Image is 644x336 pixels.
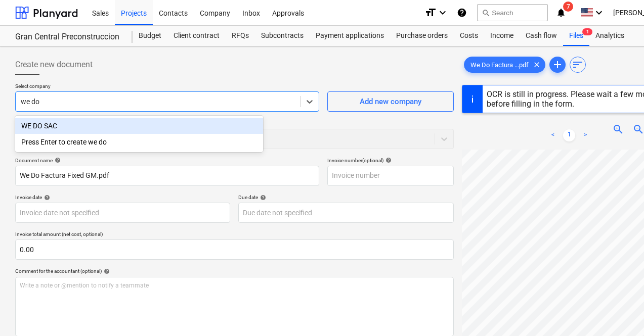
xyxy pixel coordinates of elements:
div: Document name [15,157,319,164]
a: Payment applications [310,26,390,46]
a: Previous page [547,129,559,141]
div: WE DO SAC [15,118,263,134]
a: Purchase orders [390,26,454,46]
div: Gran Central Preconstruccion [15,32,120,42]
input: Invoice number [327,166,454,186]
a: Next page [579,129,591,141]
a: Budget [133,26,167,46]
input: Document name [15,166,319,186]
a: Income [484,26,520,46]
span: add [551,59,564,71]
span: clear [531,59,543,71]
a: Analytics [589,26,630,46]
div: Invoice date [15,194,230,201]
span: Create new document [15,59,93,71]
p: Select company [15,83,319,91]
span: We Do Factura ...pdf [464,61,535,69]
span: zoom_in [612,123,624,135]
div: Press Enter to create we do [15,134,263,150]
span: help [42,195,50,201]
input: Due date not specified [238,203,453,223]
a: Costs [454,26,484,46]
span: 1 [582,28,592,35]
input: Invoice date not specified [15,203,230,223]
a: Cash flow [520,26,563,46]
div: Files [563,26,589,46]
a: Page 1 is your current page [563,129,575,141]
div: Invoice number (optional) [327,157,454,164]
a: Files1 [563,26,589,46]
span: help [53,157,61,163]
div: Widget de chat [593,287,644,336]
a: Client contract [167,26,226,46]
span: sort [572,59,584,71]
span: help [258,195,266,201]
a: Subcontracts [255,26,310,46]
iframe: Chat Widget [593,287,644,336]
div: Due date [238,194,453,201]
span: help [102,268,110,274]
span: help [383,157,392,163]
button: Add new company [327,91,454,112]
input: Invoice total amount (net cost, optional) [15,239,454,260]
div: We Do Factura ...pdf [464,57,545,73]
a: RFQs [226,26,255,46]
div: Comment for the accountant (optional) [15,268,454,274]
div: Add new company [360,95,421,108]
p: Invoice total amount (net cost, optional) [15,231,454,239]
